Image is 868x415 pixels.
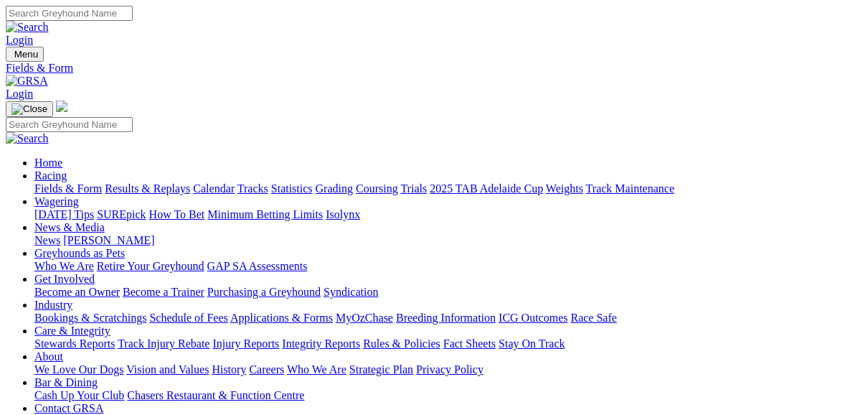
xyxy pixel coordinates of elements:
a: Get Involved [34,273,95,285]
a: Contact GRSA [34,402,103,414]
a: Racing [34,169,67,182]
a: Trials [400,182,427,195]
a: Track Injury Rebate [118,337,209,350]
a: Login [6,88,33,100]
div: About [34,363,862,376]
a: Minimum Betting Limits [207,208,323,220]
a: ICG Outcomes [499,312,567,324]
a: Rules & Policies [363,337,440,350]
a: Bar & Dining [34,376,98,388]
span: Menu [14,49,38,60]
img: Search [6,132,49,145]
a: Fact Sheets [443,337,496,350]
img: logo-grsa-white.png [56,101,67,112]
a: Wagering [34,195,79,207]
a: Who We Are [34,260,94,272]
a: Greyhounds as Pets [34,247,125,259]
a: How To Bet [149,208,205,220]
a: Privacy Policy [416,363,483,376]
a: Calendar [193,182,235,195]
a: Strategic Plan [349,363,413,376]
button: Toggle navigation [6,47,44,62]
a: Stewards Reports [34,337,115,350]
a: Become a Trainer [123,286,204,298]
a: Careers [249,363,284,376]
a: Fields & Form [34,182,102,195]
a: Login [6,34,33,46]
div: Get Involved [34,286,862,299]
a: Breeding Information [396,312,496,324]
a: Results & Replays [105,182,190,195]
a: About [34,350,63,363]
img: Close [11,103,47,115]
a: SUREpick [97,208,146,220]
a: Schedule of Fees [149,312,227,324]
a: Vision and Values [126,363,209,376]
div: News & Media [34,234,862,247]
a: 2025 TAB Adelaide Cup [430,182,543,195]
input: Search [6,117,133,132]
a: Home [34,157,62,169]
a: Fields & Form [6,62,862,75]
a: Isolynx [326,208,360,220]
a: Purchasing a Greyhound [207,286,321,298]
a: Cash Up Your Club [34,389,124,401]
a: Who We Are [287,363,346,376]
a: [PERSON_NAME] [63,234,154,246]
a: Applications & Forms [230,312,333,324]
a: Weights [546,182,583,195]
a: Stay On Track [499,337,565,350]
a: We Love Our Dogs [34,363,123,376]
a: Track Maintenance [586,182,674,195]
a: GAP SA Assessments [207,260,308,272]
div: Greyhounds as Pets [34,260,862,273]
a: [DATE] Tips [34,208,94,220]
div: Bar & Dining [34,389,862,402]
a: Industry [34,299,72,311]
a: Integrity Reports [282,337,360,350]
img: GRSA [6,75,48,88]
a: Injury Reports [212,337,279,350]
a: News [34,234,60,246]
div: Industry [34,312,862,325]
a: Bookings & Scratchings [34,312,146,324]
div: Wagering [34,208,862,221]
a: News & Media [34,221,105,233]
div: Care & Integrity [34,337,862,350]
a: History [212,363,246,376]
a: Grading [316,182,353,195]
a: Care & Integrity [34,325,110,337]
a: Syndication [324,286,378,298]
input: Search [6,6,133,21]
a: Statistics [271,182,313,195]
a: MyOzChase [336,312,393,324]
a: Race Safe [570,312,616,324]
a: Tracks [237,182,268,195]
img: Search [6,21,49,34]
a: Chasers Restaurant & Function Centre [127,389,304,401]
a: Become an Owner [34,286,120,298]
button: Toggle navigation [6,101,53,117]
div: Racing [34,182,862,195]
a: Coursing [356,182,398,195]
a: Retire Your Greyhound [97,260,204,272]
